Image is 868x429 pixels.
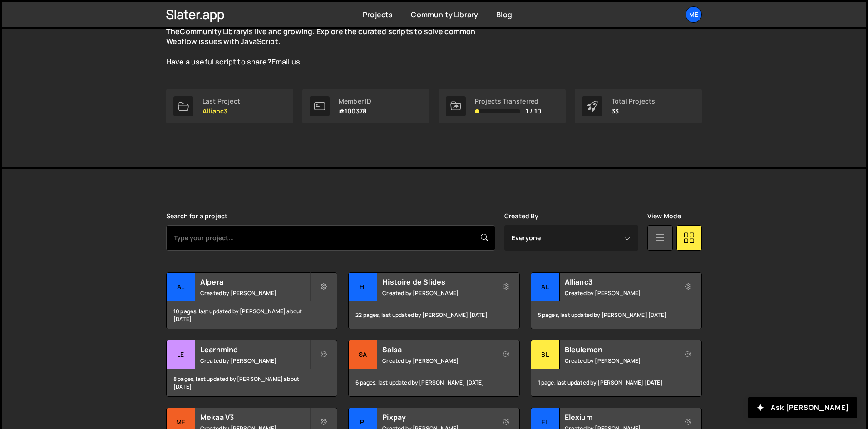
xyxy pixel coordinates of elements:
div: Total Projects [612,98,655,105]
a: Last Project Allianc3 [166,89,293,123]
h2: Mekaa V3 [200,412,310,422]
div: Bl [531,340,560,369]
p: #100378 [339,108,371,115]
button: Ask [PERSON_NAME] [748,397,857,418]
h2: Allianc3 [565,277,674,287]
label: Created By [504,212,539,220]
div: 10 pages, last updated by [PERSON_NAME] about [DATE] [167,301,337,329]
small: Created by [PERSON_NAME] [565,289,674,297]
h2: Elexium [565,412,674,422]
div: Last Project [202,98,240,105]
div: 5 pages, last updated by [PERSON_NAME] [DATE] [531,301,701,329]
label: Search for a project [166,212,227,220]
div: Al [167,273,195,301]
div: 22 pages, last updated by [PERSON_NAME] [DATE] [349,301,519,329]
h2: Alpera [200,277,310,287]
a: Hi Histoire de Slides Created by [PERSON_NAME] 22 pages, last updated by [PERSON_NAME] [DATE] [348,272,519,329]
a: Le Learnmind Created by [PERSON_NAME] 8 pages, last updated by [PERSON_NAME] about [DATE] [166,340,337,397]
div: Projects Transferred [475,98,541,105]
a: Al Alpera Created by [PERSON_NAME] 10 pages, last updated by [PERSON_NAME] about [DATE] [166,272,337,329]
div: Sa [349,340,377,369]
a: Projects [363,10,393,20]
div: Le [167,340,195,369]
div: Hi [349,273,377,301]
h2: Bleulemon [565,345,674,355]
small: Created by [PERSON_NAME] [200,357,310,365]
small: Created by [PERSON_NAME] [565,357,674,365]
h2: Pixpay [382,412,492,422]
a: Community Library [180,26,247,36]
a: Community Library [411,10,478,20]
a: Blog [496,10,512,20]
div: 6 pages, last updated by [PERSON_NAME] [DATE] [349,369,519,396]
p: Allianc3 [202,108,240,115]
a: Al Allianc3 Created by [PERSON_NAME] 5 pages, last updated by [PERSON_NAME] [DATE] [531,272,702,329]
a: Sa Salsa Created by [PERSON_NAME] 6 pages, last updated by [PERSON_NAME] [DATE] [348,340,519,397]
a: Email us [271,57,300,67]
h2: Histoire de Slides [382,277,492,287]
label: View Mode [647,212,681,220]
a: Bl Bleulemon Created by [PERSON_NAME] 1 page, last updated by [PERSON_NAME] [DATE] [531,340,702,397]
p: The is live and growing. Explore the curated scripts to solve common Webflow issues with JavaScri... [166,26,493,67]
h2: Salsa [382,345,492,355]
input: Type your project... [166,225,495,251]
div: Al [531,273,560,301]
small: Created by [PERSON_NAME] [200,289,310,297]
div: 8 pages, last updated by [PERSON_NAME] about [DATE] [167,369,337,396]
div: Member ID [339,98,371,105]
p: 33 [612,108,655,115]
div: 1 page, last updated by [PERSON_NAME] [DATE] [531,369,701,396]
a: Me [686,6,702,23]
small: Created by [PERSON_NAME] [382,289,492,297]
h2: Learnmind [200,345,310,355]
span: 1 / 10 [526,108,541,115]
small: Created by [PERSON_NAME] [382,357,492,365]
